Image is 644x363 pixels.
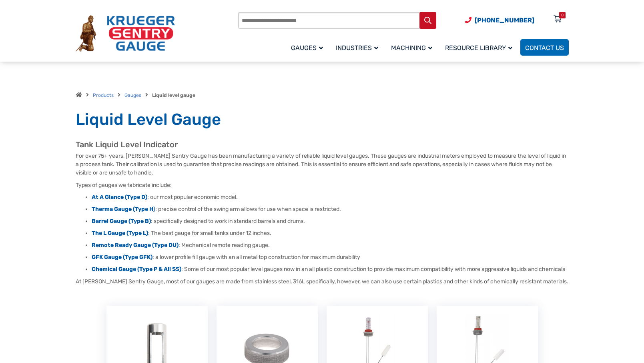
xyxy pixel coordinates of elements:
span: Gauges [291,44,323,52]
span: [PHONE_NUMBER] [475,16,534,24]
a: Contact Us [520,39,569,56]
a: Barrel Gauge (Type B) [92,218,151,225]
a: Therma Gauge (Type H) [92,206,155,213]
p: Types of gauges we fabricate include: [76,181,569,189]
a: Phone Number (920) 434-8860 [465,15,534,25]
p: For over 75+ years, [PERSON_NAME] Sentry Gauge has been manufacturing a variety of reliable liqui... [76,152,569,177]
li: : precise control of the swing arm allows for use when space is restricted. [92,205,569,213]
li: : specifically designed to work in standard barrels and drums. [92,217,569,225]
li: : Some of our most popular level gauges now in an all plastic construction to provide maximum com... [92,265,569,273]
a: The L Gauge (Type L) [92,230,148,237]
strong: Liquid level gauge [152,92,195,98]
a: Gauges [124,92,141,98]
a: Products [93,92,114,98]
span: Contact Us [525,44,564,52]
strong: Therma Gauge (Type H [92,206,153,213]
span: Industries [336,44,378,52]
li: : The best gauge for small tanks under 12 inches. [92,229,569,237]
a: At A Glance (Type D) [92,194,147,201]
img: Krueger Sentry Gauge [76,15,175,52]
li: : our most popular economic model. [92,193,569,201]
a: Gauges [286,38,331,57]
li: : Mechanical remote reading gauge. [92,241,569,249]
a: GFK Gauge (Type GFK) [92,254,152,261]
a: Remote Ready Gauge (Type DU) [92,242,179,249]
a: Machining [386,38,440,57]
a: Chemical Gauge (Type P & All SS) [92,266,181,273]
div: 0 [561,12,564,18]
a: Resource Library [440,38,520,57]
span: Resource Library [445,44,512,52]
span: Machining [391,44,432,52]
p: At [PERSON_NAME] Sentry Gauge, most of our gauges are made from stainless steel, 316L specificall... [76,277,569,286]
h1: Liquid Level Gauge [76,110,569,130]
a: Industries [331,38,386,57]
li: : a lower profile fill gauge with an all metal top construction for maximum durability [92,253,569,261]
h2: Tank Liquid Level Indicator [76,140,569,150]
